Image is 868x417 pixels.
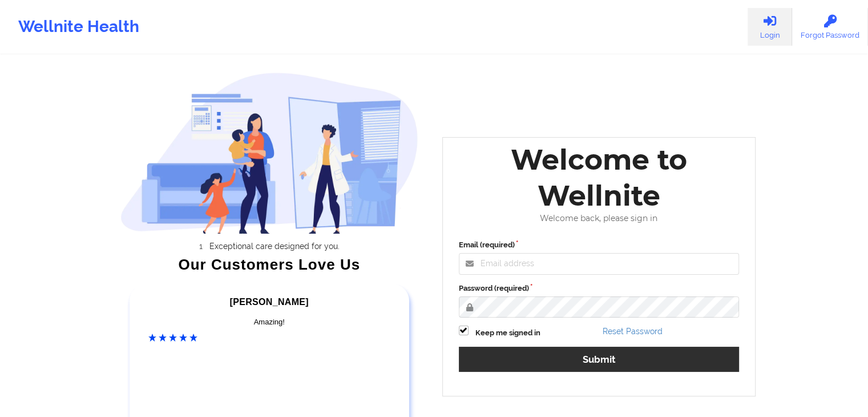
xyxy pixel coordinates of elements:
[451,214,748,223] div: Welcome back, please sign in
[148,316,390,328] div: Amazing!
[603,327,663,336] a: Reset Password
[792,8,868,46] a: Forgot Password
[748,8,792,46] a: Login
[459,283,740,294] label: Password (required)
[451,142,748,214] div: Welcome to Wellnite
[459,253,740,275] input: Email address
[475,327,540,339] label: Keep me signed in
[120,259,418,270] div: Our Customers Love Us
[230,297,309,307] span: [PERSON_NAME]
[131,242,418,251] li: Exceptional care designed for you.
[459,239,740,251] label: Email (required)
[120,72,418,234] img: wellnite-auth-hero_200.c722682e.png
[459,347,740,371] button: Submit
